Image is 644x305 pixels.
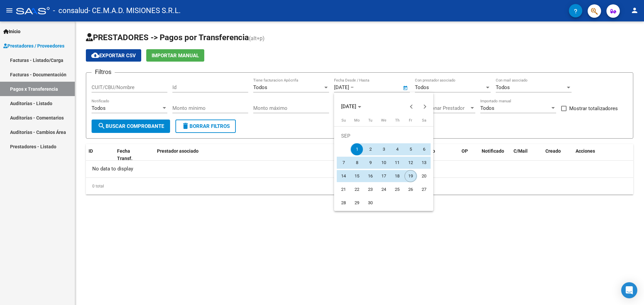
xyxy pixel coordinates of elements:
button: September 21, 2025 [337,183,350,196]
button: September 16, 2025 [364,169,377,183]
button: September 27, 2025 [417,183,431,196]
span: 8 [351,157,363,169]
span: Su [341,118,346,123]
span: 26 [405,183,417,196]
button: September 7, 2025 [337,156,350,169]
button: Choose month and year [338,100,364,112]
button: September 19, 2025 [404,169,417,183]
span: 6 [418,143,430,155]
span: 2 [364,143,376,155]
span: 17 [378,170,390,182]
button: September 10, 2025 [377,156,390,169]
button: September 11, 2025 [390,156,404,169]
button: September 13, 2025 [417,156,431,169]
span: 28 [337,197,350,209]
span: 21 [337,183,350,196]
span: Fr [409,118,412,123]
button: September 6, 2025 [417,143,431,156]
span: 14 [337,170,350,182]
span: 11 [391,157,403,169]
span: 15 [351,170,363,182]
button: September 8, 2025 [350,156,364,169]
button: September 17, 2025 [377,169,390,183]
span: 12 [405,157,417,169]
span: We [381,118,386,123]
span: 30 [364,197,376,209]
button: September 3, 2025 [377,143,390,156]
button: September 15, 2025 [350,169,364,183]
button: Previous month [405,100,418,113]
button: September 23, 2025 [364,183,377,196]
span: Tu [368,118,372,123]
button: September 12, 2025 [404,156,417,169]
span: 24 [378,183,390,196]
span: 3 [378,143,390,155]
button: September 25, 2025 [390,183,404,196]
span: 23 [364,183,376,196]
span: 1 [351,143,363,155]
button: September 30, 2025 [364,196,377,210]
button: Next month [418,100,432,113]
button: September 1, 2025 [350,143,364,156]
button: September 24, 2025 [377,183,390,196]
button: September 22, 2025 [350,183,364,196]
span: Th [395,118,399,123]
span: 29 [351,197,363,209]
span: 7 [337,157,350,169]
td: SEP [337,129,431,143]
span: 5 [405,143,417,155]
button: September 18, 2025 [390,169,404,183]
span: [DATE] [341,103,356,109]
span: 18 [391,170,403,182]
span: 16 [364,170,376,182]
button: September 5, 2025 [404,143,417,156]
button: September 14, 2025 [337,169,350,183]
button: September 26, 2025 [404,183,417,196]
span: 4 [391,143,403,155]
span: 27 [418,183,430,196]
button: September 9, 2025 [364,156,377,169]
span: 9 [364,157,376,169]
button: September 20, 2025 [417,169,431,183]
span: 20 [418,170,430,182]
span: 13 [418,157,430,169]
button: September 2, 2025 [364,143,377,156]
span: 25 [391,183,403,196]
button: September 4, 2025 [390,143,404,156]
div: Open Intercom Messenger [621,282,637,298]
span: 22 [351,183,363,196]
button: September 29, 2025 [350,196,364,210]
span: 19 [405,170,417,182]
span: Sa [422,118,426,123]
span: Mo [354,118,360,123]
button: September 28, 2025 [337,196,350,210]
span: 10 [378,157,390,169]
